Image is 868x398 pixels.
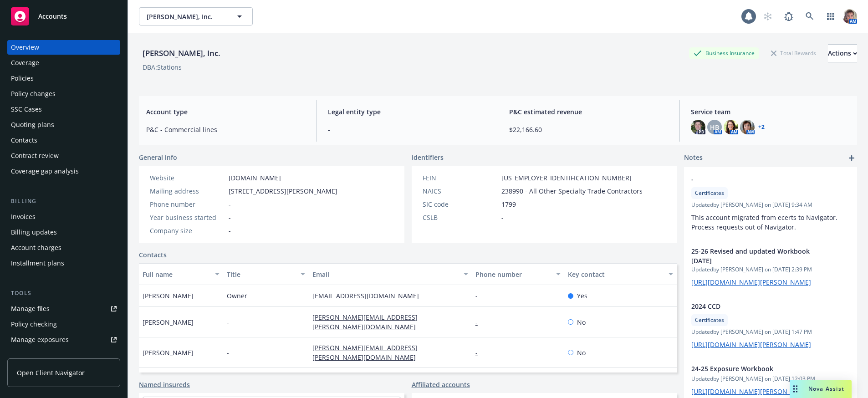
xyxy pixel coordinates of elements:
span: Certificates [695,316,724,324]
span: P&C - Commercial lines [146,125,306,134]
span: - [229,213,231,222]
a: Report a Bug [780,7,798,26]
a: Coverage [7,56,120,70]
a: [PERSON_NAME][EMAIL_ADDRESS][PERSON_NAME][DOMAIN_NAME] [312,343,423,362]
span: Owner [227,291,247,301]
a: Installment plans [7,256,120,270]
div: Drag to move [790,380,801,398]
span: Updated by [PERSON_NAME] on [DATE] 2:39 PM [691,265,850,274]
span: - [227,317,229,327]
div: [PERSON_NAME], Inc. [139,47,224,59]
a: Manage exposures [7,332,120,347]
div: Manage certificates [11,348,71,362]
div: Account charges [11,240,61,255]
div: DBA: Stations [143,62,182,72]
a: [EMAIL_ADDRESS][DOMAIN_NAME] [312,291,426,300]
div: FEIN [423,173,498,183]
span: 24-25 Exposure Workbook [691,364,826,373]
a: Coverage gap analysis [7,164,120,179]
a: [DOMAIN_NAME] [229,173,281,182]
img: photo [691,120,705,134]
a: Named insureds [139,380,190,389]
div: Billing [7,197,120,206]
span: 25-26 Revised and updated Workbook [DATE] [691,246,826,265]
span: Legal entity type [328,107,487,117]
span: [US_EMPLOYER_IDENTIFICATION_NUMBER] [501,173,632,183]
a: Start snowing [759,7,777,26]
div: 2024 CCDCertificatesUpdatedby [PERSON_NAME] on [DATE] 1:47 PM[URL][DOMAIN_NAME][PERSON_NAME] [684,294,857,357]
span: This account migrated from ecerts to Navigator. Process requests out of Navigator. [691,213,839,231]
div: Manage exposures [11,332,69,347]
div: -CertificatesUpdatedby [PERSON_NAME] on [DATE] 9:34 AMThis account migrated from ecerts to Naviga... [684,167,857,239]
div: Total Rewards [766,47,821,59]
a: Quoting plans [7,117,120,132]
img: photo [842,9,857,24]
div: Quoting plans [11,117,54,132]
div: 25-26 Revised and updated Workbook [DATE]Updatedby [PERSON_NAME] on [DATE] 2:39 PM[URL][DOMAIN_NA... [684,239,857,294]
span: [STREET_ADDRESS][PERSON_NAME] [229,186,337,196]
a: Contacts [139,250,167,260]
span: Yes [577,291,587,301]
div: Company size [150,226,225,235]
span: - [328,125,487,134]
div: Title [227,270,295,279]
div: Year business started [150,213,225,222]
span: 1799 [501,199,516,209]
a: Manage certificates [7,348,120,362]
a: Search [801,7,819,26]
div: Billing updates [11,225,57,240]
a: Policy checking [7,317,120,332]
span: $22,166.60 [509,125,669,134]
a: Manage files [7,301,120,316]
span: [PERSON_NAME] [143,291,194,301]
a: - [475,318,485,327]
img: photo [740,120,755,134]
div: Contacts [11,133,37,148]
div: Manage files [11,301,50,316]
span: Certificates [695,189,724,197]
a: SSC Cases [7,102,120,117]
div: Policy changes [11,87,56,101]
span: - [691,174,826,184]
span: General info [139,153,177,162]
div: Mailing address [150,186,225,196]
a: Policies [7,71,120,86]
div: Phone number [150,199,225,209]
span: Service team [691,107,850,117]
a: Policy changes [7,87,120,101]
div: Key contact [568,270,663,279]
div: SSC Cases [11,102,42,117]
a: add [846,153,857,163]
span: P&C estimated revenue [509,107,669,117]
span: No [577,348,586,357]
span: - [501,213,504,222]
button: Actions [828,44,857,62]
span: [PERSON_NAME], Inc. [147,12,225,21]
a: Contacts [7,133,120,148]
span: Updated by [PERSON_NAME] on [DATE] 1:47 PM [691,328,850,336]
span: 2024 CCD [691,301,826,311]
div: Website [150,173,225,183]
img: photo [724,120,738,134]
span: - [229,226,231,235]
button: Full name [139,263,223,285]
a: Switch app [822,7,840,26]
div: Email [312,270,458,279]
button: Title [223,263,309,285]
span: Updated by [PERSON_NAME] on [DATE] 9:34 AM [691,201,850,209]
span: Identifiers [412,153,444,162]
button: Nova Assist [790,380,852,398]
a: Invoices [7,209,120,224]
span: No [577,317,586,327]
div: Policy checking [11,317,57,332]
div: Contract review [11,148,59,163]
span: - [227,348,229,357]
div: SIC code [423,199,498,209]
a: [URL][DOMAIN_NAME][PERSON_NAME] [691,340,811,349]
span: [PERSON_NAME] [143,317,194,327]
a: - [475,348,485,357]
div: CSLB [423,213,498,222]
a: [URL][DOMAIN_NAME][PERSON_NAME] [691,278,811,286]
